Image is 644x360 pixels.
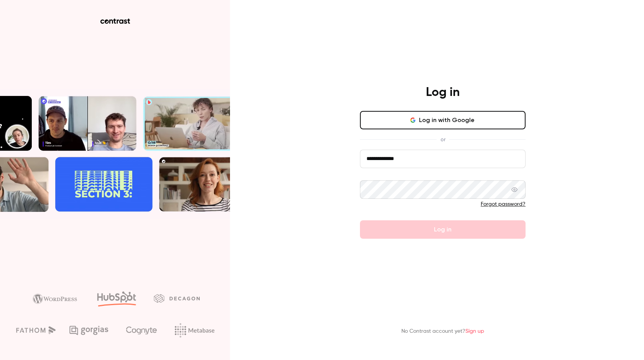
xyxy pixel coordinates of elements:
a: Sign up [465,329,484,334]
h4: Log in [426,85,460,100]
a: Forgot password? [481,201,526,207]
span: or [437,135,449,144]
img: decagon [154,294,200,302]
p: No Contrast account yet? [401,327,484,335]
button: Log in with Google [360,111,526,129]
